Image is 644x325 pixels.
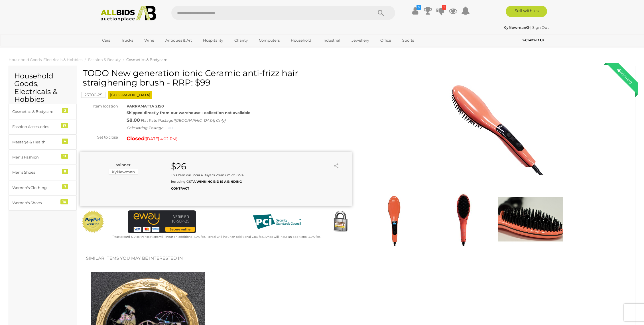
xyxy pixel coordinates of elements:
a: Fashion & Beauty [88,57,121,62]
small: Mastercard & Visa transactions will incur an additional 1.9% fee. Paypal will incur an additional... [113,235,320,239]
mark: KyNewman [109,169,138,175]
b: Winner [116,162,131,167]
div: Item location [76,103,122,109]
a: Cosmetics & Bodycare 2 [9,104,77,119]
b: Contact Us [523,38,544,42]
div: Women's Clothing [12,184,59,191]
div: Fashion Accessories [12,123,59,130]
h2: Similar items you may be interested in [86,256,626,261]
a: Women's Clothing 7 [9,180,77,195]
i: Calculating Postage [127,125,163,130]
img: Allbids.com.au [97,6,159,21]
a: Men's Fashion 11 [9,150,77,165]
a: Women's Shoes 10 [9,195,77,210]
img: TODO New generation ionic Ceramic anti-frizz hair straighening brush - RRP: $99 [440,71,554,185]
div: 10 [60,199,68,204]
span: [GEOGRAPHIC_DATA] [108,91,152,99]
div: 4 [62,139,68,144]
div: 17 [61,123,68,128]
span: Flat Rate Postage [141,118,225,123]
img: small-loading.gif [168,127,173,130]
div: 8 [62,169,68,174]
button: Search [367,6,395,20]
img: Official PayPal Seal [81,210,105,233]
strong: PARRAMATTA 2150 [127,104,164,108]
strong: Closed [127,135,145,142]
span: ( ) [145,137,177,141]
a: Office [377,36,395,45]
div: Set to close [76,134,122,141]
small: This Item will incur a Buyer's Premium of 18.5% including GST. [171,173,243,190]
a: 25300-25 [81,93,105,97]
h2: Household Goods, Electricals & Hobbies [14,72,71,103]
a: Household [287,36,315,45]
a: Sports [399,36,418,45]
div: Men's Shoes [12,169,59,176]
div: 11 [61,154,68,159]
div: Massage & Health [12,139,59,145]
a: Computers [255,36,283,45]
div: Winning [612,63,638,89]
img: Secured by Rapid SSL [329,210,352,233]
a: Charity [231,36,251,45]
a: Wine [141,36,158,45]
strong: KyNewman [503,25,529,30]
mark: 25300-25 [81,92,105,98]
a: Sign Out [532,25,549,30]
a: KyNewman [503,25,530,30]
img: TODO New generation ionic Ceramic anti-frizz hair straighening brush - RRP: $99 [498,187,563,252]
div: Women's Shoes [12,200,59,206]
img: TODO New generation ionic Ceramic anti-frizz hair straighening brush - RRP: $99 [430,187,495,252]
a: Hospitality [199,36,227,45]
span: | [530,25,531,30]
strong: $26 [171,161,186,172]
div: 2 [62,108,68,113]
div: Men's Fashion [12,154,59,161]
a: $ [411,6,420,16]
strong: Shipped directly from our warehouse - collection not available [127,110,250,115]
a: Sell with us [506,6,547,17]
div: 7 [62,184,68,189]
i: $ [417,5,421,10]
a: Contact Us [523,37,546,43]
a: 1 [436,6,445,16]
a: Household Goods, Electricals & Hobbies [9,57,82,62]
h1: TODO New generation ionic Ceramic anti-frizz hair straighening brush - RRP: $99 [83,68,351,87]
a: Trucks [117,36,137,45]
img: eWAY Payment Gateway [128,210,196,233]
a: Antiques & Art [162,36,196,45]
a: Cars [98,36,114,45]
a: Jewellery [348,36,373,45]
a: Massage & Health 4 [9,135,77,150]
img: TODO New generation ionic Ceramic anti-frizz hair straighening brush - RRP: $99 [362,187,427,252]
img: PCI DSS compliant [248,210,305,233]
a: [GEOGRAPHIC_DATA] [98,45,146,54]
li: Watch this item [325,162,331,168]
a: Men's Shoes 8 [9,165,77,180]
a: Fashion Accessories 17 [9,119,77,134]
i: 1 [442,5,446,10]
b: A WINNING BID IS A BINDING CONTRACT [171,180,242,190]
div: Cosmetics & Bodycare [12,108,59,115]
a: Cosmetics & Bodycare [126,57,167,62]
span: [DATE] 4:02 PM [146,136,176,141]
em: ([GEOGRAPHIC_DATA] Only) [173,118,225,123]
strong: $8.00 [127,117,140,123]
a: Industrial [319,36,344,45]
